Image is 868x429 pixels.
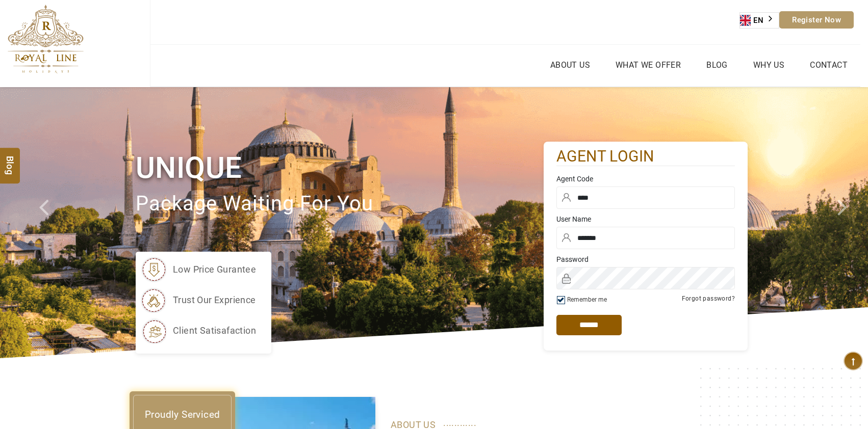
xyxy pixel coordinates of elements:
[807,58,850,72] a: Contact
[548,58,593,72] a: About Us
[4,156,17,165] span: Blog
[556,174,735,184] label: Agent Code
[556,147,735,167] h2: agent login
[739,12,779,29] div: Language
[136,149,544,187] h1: Unique
[8,5,84,73] img: The Royal Line Holidays
[751,58,787,72] a: Why Us
[141,287,256,313] li: trust our exprience
[26,87,69,358] a: Check next prev
[556,214,735,224] label: User Name
[613,58,683,72] a: What we Offer
[682,295,735,302] a: Forgot password?
[825,87,868,358] a: Check next image
[740,13,779,28] a: EN
[779,11,854,29] a: Register Now
[556,254,735,264] label: Password
[141,318,256,343] li: client satisafaction
[136,187,544,221] p: package waiting for you
[704,58,730,72] a: Blog
[567,296,607,303] label: Remember me
[739,12,779,29] aside: Language selected: English
[141,257,256,282] li: low price gurantee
